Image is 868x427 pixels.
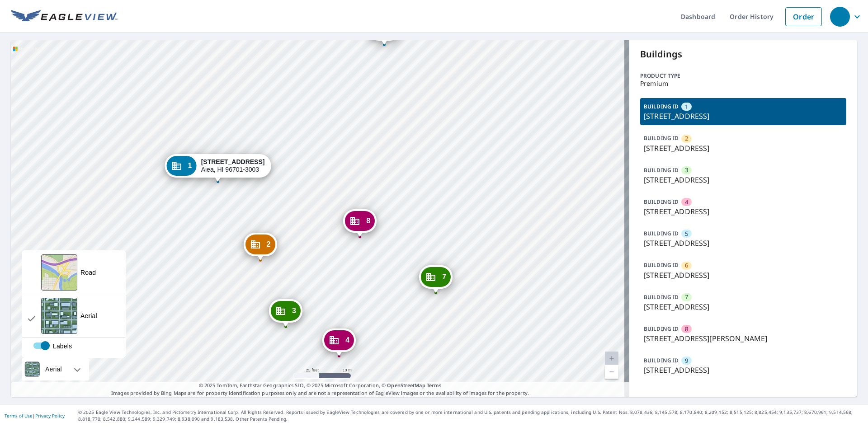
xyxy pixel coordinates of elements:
[644,333,843,344] p: [STREET_ADDRESS][PERSON_NAME]
[22,342,143,351] label: Labels
[644,206,843,217] p: [STREET_ADDRESS]
[785,7,822,26] a: Order
[685,261,688,270] span: 6
[345,337,349,343] span: 4
[22,338,125,357] div: enabled
[11,10,118,23] img: EV Logo
[644,238,843,249] p: [STREET_ADDRESS]
[644,174,843,185] p: [STREET_ADDRESS]
[292,307,296,314] span: 3
[644,270,843,281] p: [STREET_ADDRESS]
[685,166,688,174] span: 3
[201,158,265,165] strong: [STREET_ADDRESS]
[442,273,446,280] span: 7
[201,158,265,174] div: Aiea, HI 96701-3003
[269,299,302,327] div: Dropped pin, building 3, Commercial property, 99-935 Aiea Heights Dr Aiea, HI 96701
[644,301,843,312] p: [STREET_ADDRESS]
[685,293,688,301] span: 7
[644,357,679,364] p: BUILDING ID
[267,241,271,248] span: 2
[22,250,126,358] div: View aerial and more...
[685,325,688,333] span: 8
[80,311,97,320] div: Aerial
[640,72,846,80] p: Product type
[35,413,65,419] a: Privacy Policy
[11,382,629,397] p: Images provided by Bing Maps are for property identification purposes only and are not a represen...
[644,261,679,269] p: BUILDING ID
[644,198,679,206] p: BUILDING ID
[605,352,618,365] a: Current Level 20, Zoom In Disabled
[644,325,679,333] p: BUILDING ID
[644,134,679,142] p: BUILDING ID
[80,268,96,277] div: Road
[244,233,277,261] div: Dropped pin, building 2, Commercial property, 99-935 Aiea Heights Dr Aiea, HI 96701
[685,198,688,206] span: 4
[644,111,843,122] p: [STREET_ADDRESS]
[343,209,377,237] div: Dropped pin, building 8, Commercial property, 99-969 Aiea Heights Dr Aiea, HI 96701
[640,80,846,87] p: Premium
[685,134,688,143] span: 2
[685,230,688,238] span: 5
[78,409,863,422] p: © 2025 Eagle View Technologies, Inc. and Pictometry International Corp. All Rights Reserved. Repo...
[387,382,425,389] a: OpenStreetMap
[644,365,843,375] p: [STREET_ADDRESS]
[22,358,89,380] div: Aerial
[165,154,271,182] div: Dropped pin, building 1, Commercial property, 99-937a Aiea Heights Dr Aiea, HI 96701-3003
[188,162,192,169] span: 1
[42,358,65,380] div: Aerial
[685,103,688,111] span: 1
[644,143,843,154] p: [STREET_ADDRESS]
[322,328,356,357] div: Dropped pin, building 4, Commercial property, 99-120 Inea Pl Aiea, HI 96701
[199,382,442,389] span: © 2025 TomTom, Earthstar Geographics SIO, © 2025 Microsoft Corporation, ©
[685,357,688,365] span: 9
[427,382,442,389] a: Terms
[5,413,33,419] a: Terms of Use
[644,166,679,174] p: BUILDING ID
[419,265,453,293] div: Dropped pin, building 7, Commercial property, 99-120 Inea Pl Aiea, HI 96701
[644,103,679,110] p: BUILDING ID
[644,293,679,301] p: BUILDING ID
[640,47,846,61] p: Buildings
[605,365,618,379] a: Current Level 20, Zoom Out
[5,413,65,418] p: |
[366,217,370,224] span: 8
[644,230,679,237] p: BUILDING ID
